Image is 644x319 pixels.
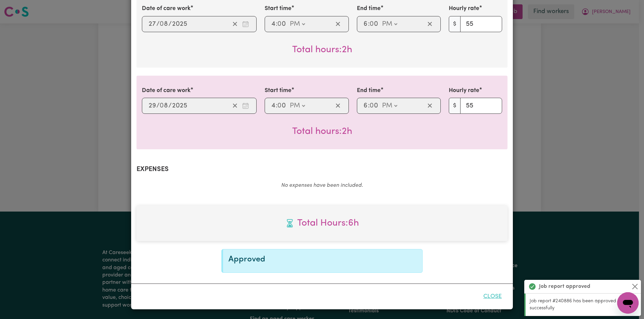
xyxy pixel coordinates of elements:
span: Total hours worked: 6 hours [142,216,502,230]
span: 0 [370,102,374,109]
span: : [368,20,370,28]
span: / [168,20,172,28]
span: / [156,20,160,28]
label: Date of care work [142,86,191,95]
span: 0 [277,21,281,27]
input: ---- [172,101,187,111]
input: -- [278,19,286,29]
span: / [156,102,160,109]
input: -- [370,101,379,111]
input: -- [278,101,286,111]
input: -- [363,19,368,29]
span: Total hours worked: 2 hours [292,45,352,55]
span: Approved [228,255,265,263]
span: / [168,102,172,109]
strong: Job report approved [539,283,590,291]
label: Start time [265,4,291,13]
input: -- [370,19,379,29]
label: End time [357,4,381,13]
input: -- [148,19,156,29]
label: Hourly rate [449,86,479,95]
span: 0 [160,21,164,27]
span: : [368,102,370,109]
button: Enter the date of care work [240,19,251,29]
input: -- [160,19,168,29]
label: End time [357,86,381,95]
span: $ [449,98,461,114]
span: 0 [160,102,164,109]
input: -- [160,101,168,111]
iframe: Button to launch messaging window [617,292,639,314]
span: $ [449,16,461,32]
span: : [276,102,277,109]
p: Job report #240886 has been approved successfully [530,298,637,312]
span: Total hours worked: 2 hours [292,127,352,136]
button: Clear date [230,101,240,111]
label: Date of care work [142,4,191,13]
input: ---- [172,19,187,29]
label: Start time [265,86,291,95]
input: -- [271,101,276,111]
label: Hourly rate [449,4,479,13]
input: -- [148,101,156,111]
button: Close [631,283,639,291]
em: No expenses have been included. [281,183,363,188]
input: -- [271,19,276,29]
button: Close [478,289,507,304]
h2: Expenses [137,165,507,173]
span: : [276,20,277,28]
button: Clear date [230,19,240,29]
input: -- [363,101,368,111]
button: Enter the date of care work [240,101,251,111]
span: 0 [277,102,281,109]
span: 0 [370,21,374,27]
